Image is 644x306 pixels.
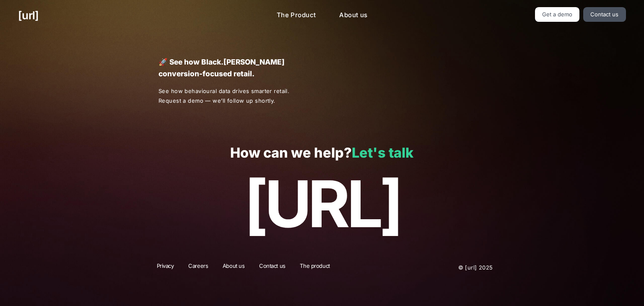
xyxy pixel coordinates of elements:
p: © [URL] 2025 [408,262,493,273]
a: Let's talk [352,145,413,161]
a: The product [294,262,335,273]
p: [URL] [18,168,626,240]
a: Careers [183,262,213,273]
a: Privacy [151,262,179,273]
a: Contact us [583,7,626,22]
a: Get a demo [535,7,580,22]
p: See how behavioural data drives smarter retail. Request a demo — we’ll follow up shortly. [158,86,308,106]
p: How can we help? [18,145,626,161]
a: About us [332,7,374,23]
a: Contact us [254,262,291,273]
a: About us [217,262,250,273]
a: [URL] [18,7,39,23]
p: 🚀 See how Black.[PERSON_NAME] conversion-focused retail. [158,56,307,80]
a: The Product [270,7,323,23]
